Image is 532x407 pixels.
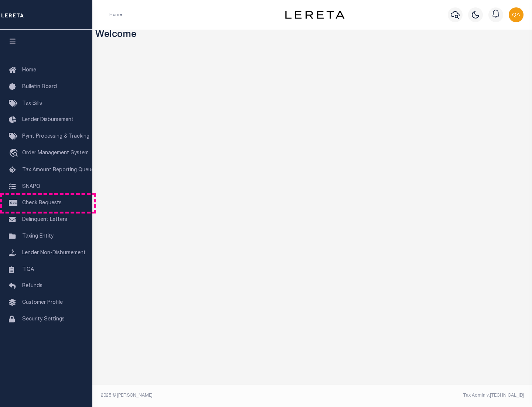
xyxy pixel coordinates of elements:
[109,11,122,18] li: Home
[95,30,529,41] h3: Welcome
[22,234,54,239] span: Taxing Entity
[22,250,86,256] span: Lender Non-Disbursement
[285,11,344,19] img: logo-dark.svg
[22,168,94,173] span: Tax Amount Reporting Queue
[22,84,57,90] span: Bulletin Board
[22,134,89,139] span: Pymt Processing & Tracking
[22,267,34,272] span: TIQA
[22,201,62,206] span: Check Requests
[509,7,524,22] img: svg+xml;base64,PHN2ZyB4bWxucz0iaHR0cDovL3d3dy53My5vcmcvMjAwMC9zdmciIHBvaW50ZXItZXZlbnRzPSJub25lIi...
[22,68,36,73] span: Home
[22,101,42,106] span: Tax Bills
[95,392,313,399] div: 2025 © [PERSON_NAME].
[22,117,74,122] span: Lender Disbursement
[22,151,89,156] span: Order Management System
[22,217,67,222] span: Delinquent Letters
[22,317,65,322] span: Security Settings
[9,149,21,158] i: travel_explore
[22,300,63,305] span: Customer Profile
[22,184,40,189] span: SNAPQ
[22,283,42,289] span: Refunds
[318,392,524,399] div: Tax Admin v.[TECHNICAL_ID]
